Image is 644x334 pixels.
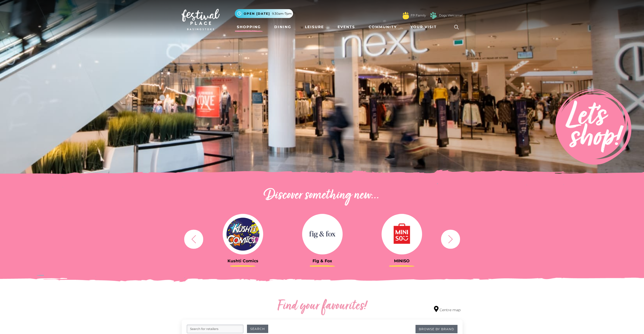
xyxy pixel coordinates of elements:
[303,22,326,32] a: Leisure
[182,9,220,30] img: Festival Place Logo
[272,22,293,32] a: Dining
[434,306,461,313] a: Centre map
[410,24,437,30] span: Your Visit
[439,13,463,18] a: Dogs Welcome!
[244,11,270,16] span: Open [DATE]
[286,214,358,263] a: Fig & Fox
[366,214,438,263] a: MINISO
[411,13,426,18] a: FP Family
[187,325,243,333] input: Search for retailers
[247,325,268,333] button: Search
[416,325,458,333] a: Browse By Brand
[235,9,293,18] button: Open [DATE] 9.30am-7pm
[230,298,414,314] h2: Find your favourites!
[336,22,357,32] a: Events
[207,214,279,263] a: Kushti Comics
[272,11,292,16] span: 9.30am-7pm
[408,22,441,32] a: Your Visit
[207,258,279,263] h3: Kushti Comics
[182,188,463,204] h2: Discover something new...
[367,22,399,32] a: Community
[286,258,358,263] h3: Fig & Fox
[235,22,263,32] a: Shopping
[366,258,438,263] h3: MINISO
